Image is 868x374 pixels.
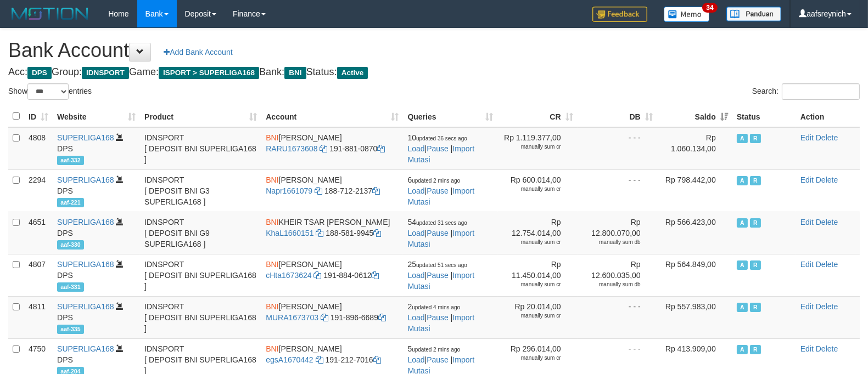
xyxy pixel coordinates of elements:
[502,281,561,288] div: manually sum cr
[57,198,84,207] span: aaf-221
[578,254,657,296] td: Rp 12.600.035,00
[427,229,449,237] a: Pause
[373,355,381,364] a: Copy 1912127016 to clipboard
[320,144,327,153] a: Copy RARU1673608 to clipboard
[377,144,385,153] a: Copy 1918810870 to clipboard
[657,212,732,254] td: Rp 566.423,00
[407,313,474,333] a: Import Mutasi
[737,134,748,143] span: Active
[82,67,129,79] span: IDNSPORT
[24,212,53,254] td: 4651
[8,83,92,100] label: Show entries
[407,144,474,164] a: Import Mutasi
[657,169,732,212] td: Rp 798.442,00
[800,175,814,184] a: Edit
[266,260,278,269] span: BNI
[140,296,261,338] td: IDNSPORT [ DEPOSIT BNI SUPERLIGA168 ]
[502,312,561,320] div: manually sum cr
[407,344,460,353] span: 5
[407,218,467,226] span: 54
[578,169,657,212] td: - - -
[427,355,449,364] a: Pause
[407,271,424,280] a: Load
[57,218,114,226] a: SUPERLIGA168
[57,325,84,334] span: aaf-335
[372,186,380,195] a: Copy 1887122137 to clipboard
[284,67,306,79] span: BNI
[266,144,317,153] a: RARU1673608
[407,218,474,248] span: | |
[782,83,860,100] input: Search:
[427,186,449,195] a: Pause
[407,260,467,269] span: 25
[578,296,657,338] td: - - -
[407,302,474,333] span: | |
[407,260,474,291] span: | |
[816,175,838,184] a: Delete
[261,169,403,212] td: [PERSON_NAME] 188-712-2137
[412,178,460,184] span: updated 2 mins ago
[8,39,860,61] h1: Bank Account
[261,106,403,127] th: Account: activate to sort column ascending
[416,220,467,226] span: updated 31 secs ago
[498,212,578,254] td: Rp 12.754.014,00
[266,271,311,280] a: cHta1673624
[750,134,761,143] span: Running
[156,43,239,61] a: Add Bank Account
[737,345,748,354] span: Active
[372,271,379,280] a: Copy 1918840612 to clipboard
[498,296,578,338] td: Rp 20.014,00
[816,260,838,269] a: Delete
[502,143,561,151] div: manually sum cr
[407,133,467,142] span: 10
[373,229,381,237] a: Copy 1885819945 to clipboard
[57,302,114,311] a: SUPERLIGA168
[140,254,261,296] td: IDNSPORT [ DEPOSIT BNI SUPERLIGA168 ]
[657,106,732,127] th: Saldo: activate to sort column ascending
[752,83,860,100] label: Search:
[737,176,748,185] span: Active
[8,5,92,22] img: MOTION_logo.png
[578,127,657,170] td: - - -
[737,303,748,312] span: Active
[750,303,761,312] span: Running
[750,345,761,354] span: Running
[57,282,84,292] span: aaf-331
[578,106,657,127] th: DB: activate to sort column ascending
[403,106,497,127] th: Queries: activate to sort column ascending
[266,344,278,353] span: BNI
[702,3,717,13] span: 34
[407,302,460,311] span: 2
[800,260,814,269] a: Edit
[582,281,641,288] div: manually sum db
[53,106,140,127] th: Website: activate to sort column ascending
[53,169,140,212] td: DPS
[57,260,114,269] a: SUPERLIGA168
[407,133,474,164] span: | |
[53,296,140,338] td: DPS
[816,302,838,311] a: Delete
[796,106,860,127] th: Action
[427,313,449,322] a: Pause
[502,354,561,362] div: manually sum cr
[407,186,474,206] a: Import Mutasi
[313,271,321,280] a: Copy cHta1673624 to clipboard
[816,133,838,142] a: Delete
[657,254,732,296] td: Rp 564.849,00
[407,175,474,206] span: | |
[266,186,312,195] a: Napr1661079
[27,83,69,100] select: Showentries
[140,212,261,254] td: IDNSPORT [ DEPOSIT BNI G9 SUPERLIGA168 ]
[24,296,53,338] td: 4811
[800,133,814,142] a: Edit
[726,7,781,21] img: panduan.png
[261,254,403,296] td: [PERSON_NAME] 191-884-0612
[140,106,261,127] th: Product: activate to sort column ascending
[261,296,403,338] td: [PERSON_NAME] 191-896-6689
[664,7,710,22] img: Button%20Memo.svg
[498,169,578,212] td: Rp 600.014,00
[315,186,322,195] a: Copy Napr1661079 to clipboard
[407,175,460,184] span: 6
[140,127,261,170] td: IDNSPORT [ DEPOSIT BNI SUPERLIGA168 ]
[266,229,313,237] a: KhaL1660151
